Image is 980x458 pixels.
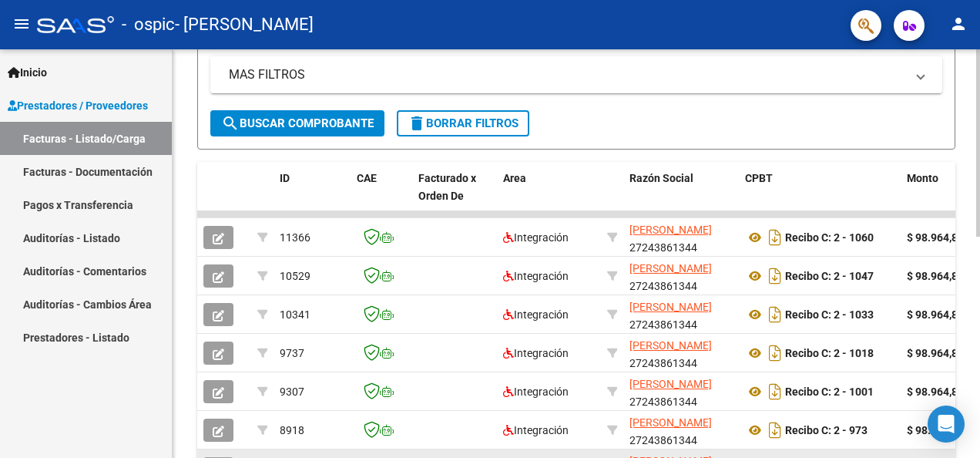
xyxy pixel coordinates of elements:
[765,418,785,443] i: Descargar documento
[221,114,240,133] mat-icon: search
[503,347,569,359] span: Integración
[280,308,310,321] span: 10341
[280,231,310,244] span: 11366
[8,64,47,81] span: Inicio
[412,162,497,230] datatable-header-cell: Facturado x Orden De
[629,414,733,446] div: 27243861344
[503,386,569,398] span: Integración
[907,172,938,184] span: Monto
[8,97,148,114] span: Prestadores / Proveedores
[503,172,526,184] span: Area
[503,308,569,321] span: Integración
[175,8,314,42] span: - [PERSON_NAME]
[765,302,785,327] i: Descargar documento
[907,270,964,282] strong: $ 98.964,88
[785,347,874,359] strong: Recibo C: 2 - 1018
[122,8,175,42] span: - ospic
[629,337,733,369] div: 27243861344
[629,298,733,331] div: 27243861344
[907,386,964,398] strong: $ 98.964,88
[280,347,304,359] span: 9737
[765,379,785,404] i: Descargar documento
[221,116,374,130] span: Buscar Comprobante
[765,341,785,365] i: Descargar documento
[629,224,712,236] span: [PERSON_NAME]
[785,308,874,321] strong: Recibo C: 2 - 1033
[949,15,968,33] mat-icon: person
[629,262,712,274] span: [PERSON_NAME]
[280,386,304,398] span: 9307
[907,424,964,436] strong: $ 98.964,88
[629,416,712,429] span: [PERSON_NAME]
[229,66,905,83] mat-panel-title: MAS FILTROS
[907,308,964,321] strong: $ 98.964,88
[745,172,773,184] span: CPBT
[765,264,785,288] i: Descargar documento
[503,270,569,282] span: Integración
[408,116,519,130] span: Borrar Filtros
[12,15,31,33] mat-icon: menu
[503,424,569,436] span: Integración
[765,225,785,250] i: Descargar documento
[418,172,476,202] span: Facturado x Orden De
[351,162,412,230] datatable-header-cell: CAE
[928,406,965,443] div: Open Intercom Messenger
[397,110,529,136] button: Borrar Filtros
[503,231,569,244] span: Integración
[629,378,712,390] span: [PERSON_NAME]
[907,347,964,359] strong: $ 98.964,88
[210,56,942,93] mat-expansion-panel-header: MAS FILTROS
[629,260,733,292] div: 27243861344
[629,339,712,352] span: [PERSON_NAME]
[629,375,733,408] div: 27243861344
[629,221,733,254] div: 27243861344
[739,162,901,230] datatable-header-cell: CPBT
[907,231,964,244] strong: $ 98.964,88
[785,231,874,244] strong: Recibo C: 2 - 1060
[785,424,868,436] strong: Recibo C: 2 - 973
[785,270,874,282] strong: Recibo C: 2 - 1047
[785,386,874,398] strong: Recibo C: 2 - 1001
[357,172,377,184] span: CAE
[623,162,739,230] datatable-header-cell: Razón Social
[629,301,712,313] span: [PERSON_NAME]
[497,162,601,230] datatable-header-cell: Area
[280,270,310,282] span: 10529
[408,114,426,133] mat-icon: delete
[280,172,290,184] span: ID
[274,162,351,230] datatable-header-cell: ID
[210,110,384,136] button: Buscar Comprobante
[280,424,304,436] span: 8918
[629,172,693,184] span: Razón Social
